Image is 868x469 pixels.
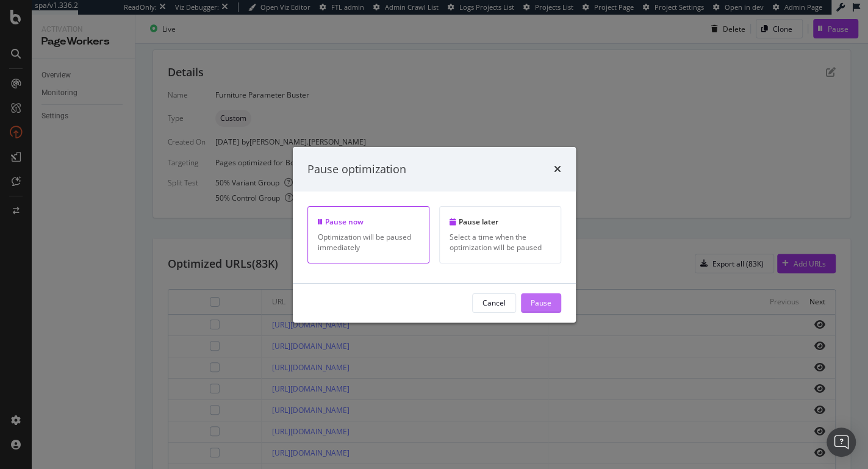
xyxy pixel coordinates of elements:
div: Pause now [318,217,419,227]
div: Cancel [482,298,506,308]
div: Pause optimization [307,161,406,177]
div: Select a time when the optimization will be paused [450,232,551,252]
div: Pause [531,298,551,308]
div: Open Intercom Messenger [827,428,856,457]
div: Optimization will be paused immediately [318,232,419,252]
div: modal [293,146,576,322]
div: times [554,161,561,177]
div: Pause later [450,217,551,227]
button: Pause [521,293,561,313]
button: Cancel [472,293,516,313]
